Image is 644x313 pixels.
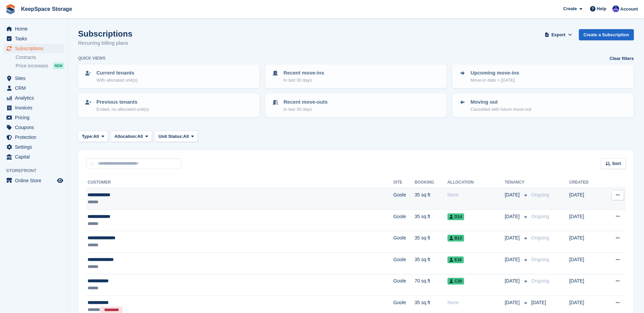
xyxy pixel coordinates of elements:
[15,176,56,185] span: Online Store
[531,192,549,197] span: Ongoing
[569,231,602,253] td: [DATE]
[569,209,602,231] td: [DATE]
[505,213,521,220] span: [DATE]
[415,252,447,274] td: 35 sq ft
[393,209,415,231] td: Goole
[137,133,143,140] span: All
[505,299,521,306] span: [DATE]
[505,191,521,199] span: [DATE]
[114,133,137,140] span: Allocation:
[597,5,606,12] span: Help
[15,132,56,142] span: Protection
[609,55,634,62] a: Clear filters
[78,131,108,142] button: Type: All
[447,235,464,242] span: B13
[78,55,106,61] h6: Quick views
[15,142,56,152] span: Settings
[393,274,415,296] td: Goole
[447,177,505,188] th: Allocation
[415,231,447,253] td: 35 sq ft
[111,131,152,142] button: Allocation: All
[453,94,633,117] a: Moving out Cancelled with future move-out
[3,113,64,122] a: menu
[78,29,132,38] h1: Subscriptions
[3,44,64,53] a: menu
[3,132,64,142] a: menu
[15,113,56,122] span: Pricing
[569,274,602,296] td: [DATE]
[15,103,56,112] span: Invoices
[447,191,505,199] div: None
[3,24,64,34] a: menu
[96,98,149,106] p: Previous tenants
[544,29,573,40] button: Export
[79,94,259,117] a: Previous tenants Ended, no allocated unit(s)
[569,252,602,274] td: [DATE]
[183,133,189,140] span: All
[471,77,519,84] p: Move-in date > [DATE]
[283,106,328,113] p: In last 30 days
[16,62,64,69] a: Price increases NEW
[471,106,531,113] p: Cancelled with future move-out
[5,4,16,14] img: stora-icon-8386f47178a22dfd0bd8f6a31ec36ba5ce8667c1dd55bd0f319d3a0aa187defe.svg
[15,44,56,53] span: Subscriptions
[6,167,68,174] span: Storefront
[393,231,415,253] td: Goole
[447,256,464,263] span: E16
[16,54,64,61] a: Contracts
[551,32,565,38] span: Export
[15,152,56,162] span: Capital
[531,235,549,241] span: Ongoing
[415,274,447,296] td: 70 sq ft
[3,83,64,93] a: menu
[3,142,64,152] a: menu
[531,278,549,284] span: Ongoing
[15,93,56,103] span: Analytics
[159,133,183,140] span: Unit Status:
[531,300,546,305] span: [DATE]
[620,6,638,13] span: Account
[283,69,324,77] p: Recent move-ins
[531,257,549,262] span: Ongoing
[3,103,64,112] a: menu
[612,160,621,167] span: Sort
[16,63,48,69] span: Price increases
[3,123,64,132] a: menu
[447,299,505,306] div: None
[78,39,132,47] p: Recurring billing plans
[15,83,56,93] span: CRM
[283,98,328,106] p: Recent move-outs
[3,74,64,83] a: menu
[393,188,415,210] td: Goole
[56,176,64,185] a: Preview store
[3,34,64,43] a: menu
[393,177,415,188] th: Site
[3,152,64,162] a: menu
[505,177,529,188] th: Tenancy
[155,131,198,142] button: Unit Status: All
[266,94,446,117] a: Recent move-outs In last 30 days
[531,214,549,219] span: Ongoing
[96,106,149,113] p: Ended, no allocated unit(s)
[15,74,56,83] span: Sites
[453,65,633,87] a: Upcoming move-ins Move-in date > [DATE]
[18,3,75,15] a: KeepSpace Storage
[96,69,137,77] p: Current tenants
[266,65,446,87] a: Recent move-ins In last 30 days
[15,34,56,43] span: Tasks
[96,77,137,84] p: With allocated unit(s)
[79,65,259,87] a: Current tenants With allocated unit(s)
[415,188,447,210] td: 35 sq ft
[15,123,56,132] span: Coupons
[563,5,577,12] span: Create
[415,209,447,231] td: 35 sq ft
[415,177,447,188] th: Booking
[3,176,64,185] a: menu
[471,98,531,106] p: Moving out
[86,177,393,188] th: Customer
[53,62,64,69] div: NEW
[505,256,521,263] span: [DATE]
[447,278,464,285] span: C26
[505,234,521,242] span: [DATE]
[82,133,93,140] span: Type:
